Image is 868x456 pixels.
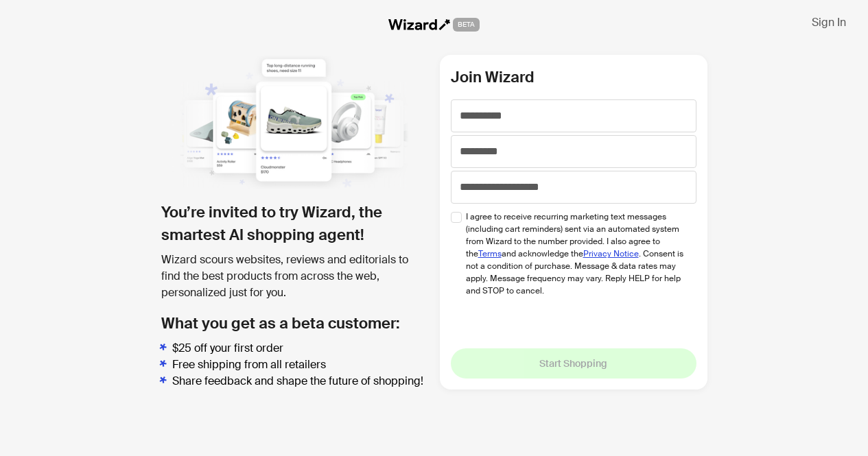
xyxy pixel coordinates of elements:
span: Sign In [812,15,846,29]
h2: What you get as a beta customer: [161,312,429,335]
li: $25 off your first order [172,340,429,357]
span: BETA [453,18,480,32]
button: Start Shopping [451,348,696,379]
span: I agree to receive recurring marketing text messages (including cart reminders) sent via an autom... [466,211,686,297]
li: Free shipping from all retailers [172,357,429,373]
a: Terms [478,248,502,259]
a: Privacy Notice [583,248,639,259]
h2: Join Wizard [451,66,696,88]
li: Share feedback and shape the future of shopping! [172,373,429,389]
button: Sign In [801,11,857,33]
h1: You’re invited to try Wizard, the smartest AI shopping agent! [161,201,429,246]
div: Wizard scours websites, reviews and editorials to find the best products from across the web, per... [161,252,429,301]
